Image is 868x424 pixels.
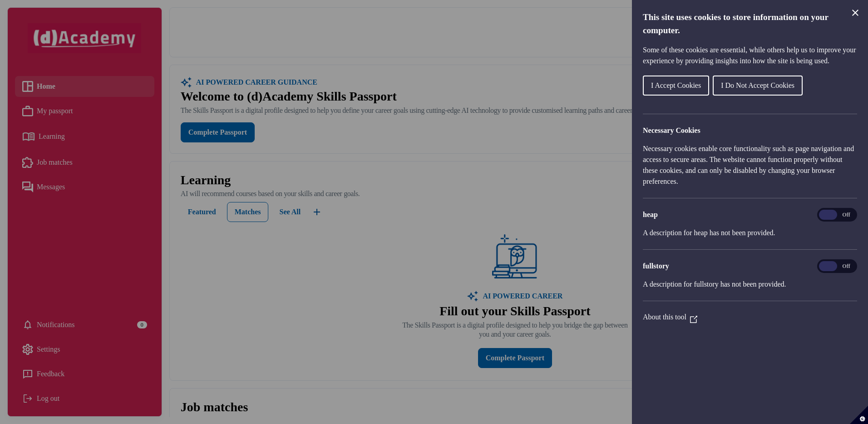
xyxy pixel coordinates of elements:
button: Close Cookie Control [850,7,861,18]
button: Set cookie preferences [850,406,868,424]
span: Off [837,210,855,220]
p: A description for heap has not been provided. [643,227,857,238]
span: On [819,210,837,220]
h1: This site uses cookies to store information on your computer. [643,11,857,37]
p: Some of these cookies are essential, while others help us to improve your experience by providing... [643,45,857,66]
span: I Accept Cookies [651,81,701,89]
h2: Necessary Cookies [643,125,857,136]
h3: heap [643,209,857,220]
p: Necessary cookies enable core functionality such as page navigation and access to secure areas. T... [643,143,857,187]
button: I Do Not Accept Cookies [713,76,803,96]
span: Off [837,261,855,271]
button: I Accept Cookies [643,76,709,96]
span: I Do Not Accept Cookies [721,81,794,89]
h3: fullstory [643,261,857,272]
p: A description for fullstory has not been provided. [643,279,857,290]
span: On [819,261,837,271]
a: About this tool [643,313,697,321]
